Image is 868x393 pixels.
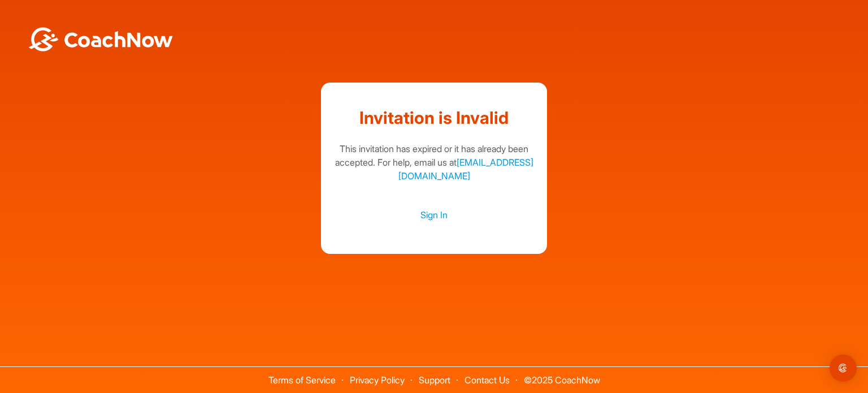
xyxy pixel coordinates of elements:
img: BwLJSsUCoWCh5upNqxVrqldRgqLPVwmV24tXu5FoVAoFEpwwqQ3VIfuoInZCoVCoTD4vwADAC3ZFMkVEQFDAAAAAElFTkSuQmCC [27,27,174,51]
div: This invitation has expired or it has already been accepted. For help, email us at [332,142,536,183]
a: Contact Us [465,374,510,386]
a: Sign In [332,208,536,222]
a: Privacy Policy [350,374,405,386]
a: Terms of Service [268,374,336,386]
a: Support [419,374,450,386]
a: [EMAIL_ADDRESS][DOMAIN_NAME] [398,157,533,182]
div: Open Intercom Messenger [830,355,857,382]
span: © 2025 CoachNow [518,367,606,385]
h1: Invitation is Invalid [332,105,536,131]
